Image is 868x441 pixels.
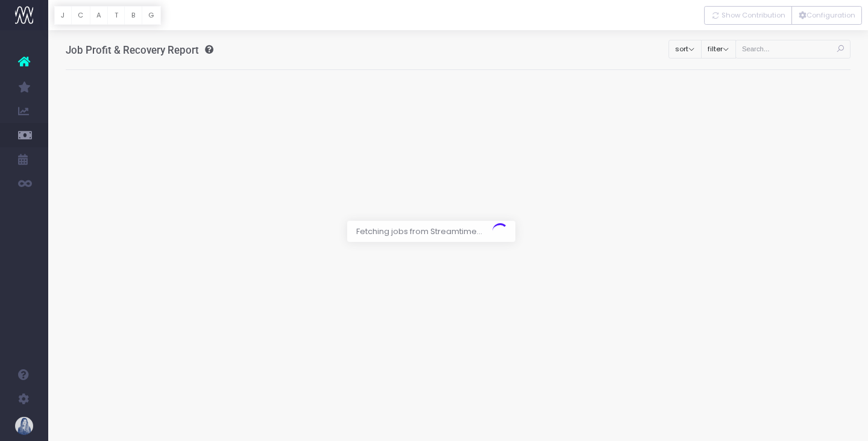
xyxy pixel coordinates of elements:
button: B [124,6,142,25]
div: Vertical button group [54,6,161,25]
button: J [54,6,72,25]
span: Fetching jobs from Streamtime... [347,221,491,243]
button: Show Contribution [704,6,792,25]
img: images/default_profile_image.png [15,417,33,435]
button: T [107,6,125,25]
button: G [142,6,161,25]
button: C [71,6,90,25]
div: Vertical button group [704,6,862,25]
button: Configuration [791,6,862,25]
span: Show Contribution [722,10,785,21]
button: A [90,6,108,25]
